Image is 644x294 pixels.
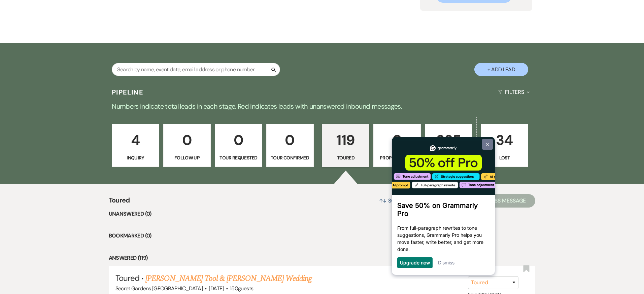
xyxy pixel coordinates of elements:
p: Inquiry [116,154,155,161]
p: 0 [168,129,206,151]
h3: Save 50% on Grammarly Pro [9,65,101,81]
a: 4Inquiry [112,124,159,167]
a: Upgrade now [12,123,42,128]
a: 0Proposal Sent [373,124,421,167]
a: 34Lost [481,124,528,167]
li: Unanswered (0) [109,210,536,218]
h3: Pipeline [112,87,143,97]
p: Follow Up [168,154,206,161]
span: Toured [109,195,130,210]
p: 0 [378,129,416,151]
p: 0 [219,129,258,151]
span: Toured [115,273,139,283]
a: 265Booked [425,124,472,167]
a: [PERSON_NAME] Tool & [PERSON_NAME] Wedding [145,272,312,285]
p: 0 [271,129,309,151]
p: Tour Requested [219,154,258,161]
a: Dismiss [50,123,66,128]
button: Sort By Date Created [376,192,457,210]
a: 0Tour Confirmed [266,124,314,167]
p: Toured [327,154,365,161]
p: 119 [327,129,365,151]
span: Secret Gardens [GEOGRAPHIC_DATA] [115,285,203,292]
p: From full-paragraph rewrites to tone suggestions, Grammarly Pro helps you move faster, write bett... [9,87,101,116]
a: 119Toured [322,124,370,167]
button: Filters [496,83,532,101]
button: + Add Lead [474,63,528,76]
p: 4 [116,129,155,151]
p: Numbers indicate total leads in each stage. Red indicates leads with unanswered inbound messages. [80,101,565,112]
p: Lost [485,154,524,161]
p: 265 [429,129,468,151]
li: Answered (119) [109,254,536,262]
span: [DATE] [209,285,224,292]
img: cf05b94ade4f42629b949fb8a375e811-frame-31613004.png [4,4,107,58]
a: 0Tour Requested [215,124,262,167]
p: Proposal Sent [378,154,416,161]
button: Send Mass Message [462,194,536,208]
p: 34 [485,129,524,151]
li: Bookmarked (0) [109,231,536,240]
span: ↑↓ [379,197,387,204]
img: close_x_white.png [98,6,101,9]
p: Tour Confirmed [271,154,309,161]
input: Search by name, event date, email address or phone number [112,63,280,76]
a: 0Follow Up [163,124,211,167]
span: 150 guests [230,285,253,292]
